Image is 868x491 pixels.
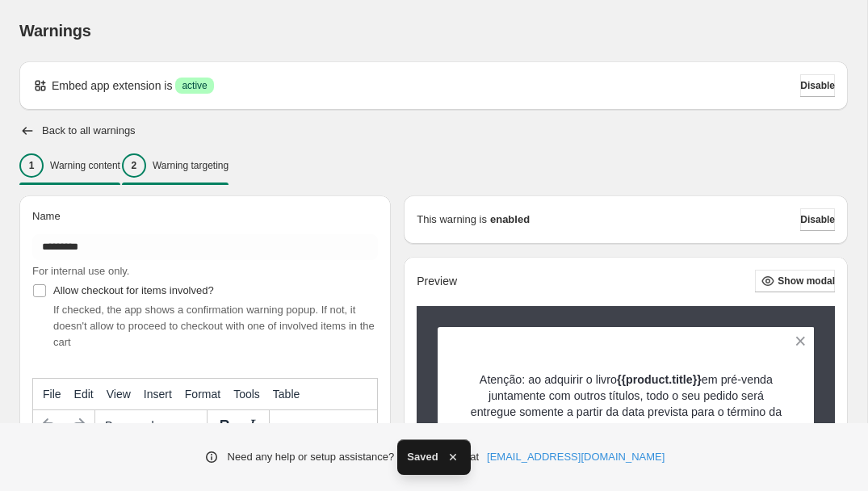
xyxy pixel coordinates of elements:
[755,270,835,292] button: Show modal
[211,412,238,439] button: Bold
[74,388,94,401] span: Edit
[42,124,136,137] h2: Back to all warnings
[800,79,835,92] span: Disable
[53,304,375,348] span: If checked, the app shows a confirmation warning popup. If not, it doesn't allow to proceed to ch...
[19,149,120,183] button: 1Warning content
[122,153,146,178] div: 2
[52,78,172,94] p: Embed app extension is
[144,388,172,401] span: Insert
[487,449,665,465] a: [EMAIL_ADDRESS][DOMAIN_NAME]
[273,412,300,439] button: More...
[490,212,530,228] strong: enabled
[105,419,184,432] span: Paragraph
[800,213,835,226] span: Disable
[6,13,338,58] body: Rich Text Area. Press ALT-0 for help.
[32,210,61,222] span: Name
[800,74,835,97] button: Disable
[185,388,220,401] span: Format
[53,284,214,296] span: Allow checkout for items involved?
[50,159,120,172] p: Warning content
[273,388,300,401] span: Table
[99,412,203,439] button: Formats
[417,275,457,288] h2: Preview
[407,449,438,465] span: Saved
[617,373,702,386] strong: {{product.title}}
[417,212,487,228] p: This warning is
[64,412,91,439] button: Redo
[778,275,835,287] span: Show modal
[800,208,835,231] button: Disable
[153,159,229,172] p: Warning targeting
[233,388,260,401] span: Tools
[32,265,129,277] span: For internal use only.
[122,149,229,183] button: 2Warning targeting
[466,371,786,436] p: Atenção: ao adquirir o livro em pré-venda juntamente com outros títulos, todo o seu pedido será e...
[182,79,207,92] span: active
[19,22,91,40] span: Warnings
[36,412,64,439] button: Undo
[107,388,131,401] span: View
[19,153,44,178] div: 1
[43,388,61,401] span: File
[238,412,266,439] button: Italic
